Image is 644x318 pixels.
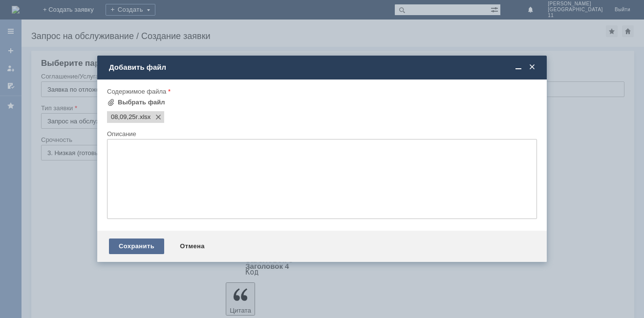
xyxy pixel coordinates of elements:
[138,113,150,121] span: 08,09,25г.xlsx
[107,131,535,137] div: Описание
[118,99,165,106] div: Выбрать файл
[107,88,535,95] div: Содержимое файла
[4,4,143,20] div: добрый день,прошу удалить отложенные [PERSON_NAME]
[527,63,537,72] span: Закрыть
[514,63,523,72] span: Свернуть (Ctrl + M)
[111,113,138,121] span: 08,09,25г.xlsx
[109,63,537,72] div: Добавить файл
